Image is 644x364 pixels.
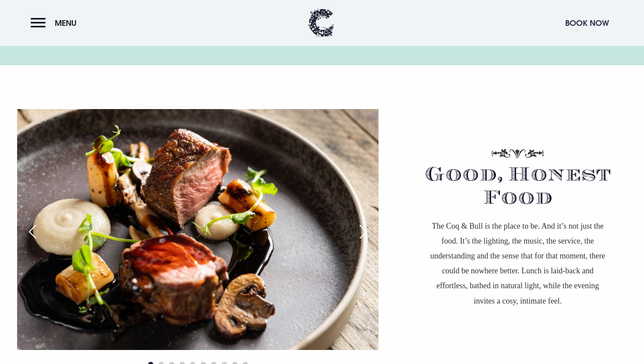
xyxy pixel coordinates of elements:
[352,222,374,241] div: Next slide
[409,170,627,209] h2: Good, Honest Food
[31,14,81,32] button: Menu
[561,14,613,32] button: Book Now
[308,9,334,37] img: Clandeboye Lodge
[21,222,43,241] div: Previous slide
[428,219,608,308] p: The Coq & Bull is the place to be. And it’s not just the food. It’s the lighting, the music, the ...
[17,109,379,350] img: Restaurant in Bangor Northern Ireland
[55,18,77,28] span: Menu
